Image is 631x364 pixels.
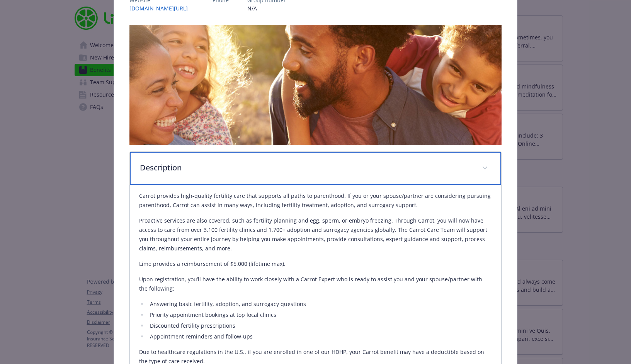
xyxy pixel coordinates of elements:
p: Upon registration, you’ll have the ability to work closely with a Carrot Expert who is ready to a... [139,275,492,293]
li: Answering basic fertility, adoption, and surrogacy questions [148,299,492,309]
p: Description [140,162,473,173]
li: Appointment reminders and follow-ups [148,332,492,341]
p: Lime provides a reimbursement of $5,000 (lifetime max). [139,259,492,269]
img: banner [129,25,502,145]
li: Discounted fertility prescriptions [148,321,492,330]
a: [DOMAIN_NAME][URL] [129,5,194,12]
p: Proactive services are also covered, such as fertility planning and egg, sperm, or embryo freezin... [139,216,492,253]
li: Priority appointment bookings at top local clinics [148,310,492,320]
div: Description [130,152,501,185]
p: Carrot provides high-quality fertility care that supports all paths to parenthood. If you or your... [139,191,492,210]
p: - [213,4,229,12]
p: N/A [247,4,286,12]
